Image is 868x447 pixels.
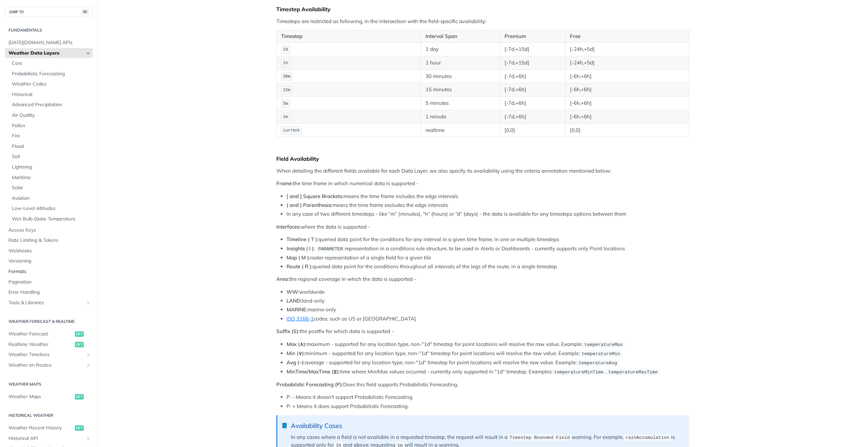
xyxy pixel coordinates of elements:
span: get [75,425,84,431]
a: Wet Bulb Globe Temperature [8,214,93,224]
span: current [283,128,300,133]
span: [DATE][DOMAIN_NAME] APIs [8,39,91,46]
td: [0,0] [500,123,566,137]
span: Versioning [8,258,91,265]
td: [-7d,+6h] [500,70,566,83]
button: Show subpages for Historical API [85,436,91,441]
a: Low-Level Altitudes [8,203,93,214]
th: Premium [500,31,566,43]
span: 1d [283,47,288,52]
strong: LAND: [287,297,302,304]
td: [0,0] [565,123,689,137]
th: Timestep [277,31,421,43]
td: [-7d,+15d] [500,42,566,56]
li: land-only [287,297,689,305]
span: Air Quality [12,112,91,119]
a: Weather Recent Historyget [5,423,93,433]
span: 1h [283,61,288,65]
a: Formats [5,267,93,277]
li: means the time frame includes the edge intervals [287,193,689,200]
li: representation in a conditions rule structure, to be used in Alerts or Dashboards - currently sup... [287,245,689,253]
p: where the data is supported - [276,223,689,231]
li: P: + Means it does support Probabilistic Forecasting. [287,403,689,410]
strong: Suffix (S): [276,328,300,334]
span: Historical API [8,435,84,442]
span: temperatureMaxTime [608,370,658,375]
a: ISO 3166-1 [287,315,314,322]
div: Field Availability [276,155,689,162]
span: ⌘/ [81,9,89,15]
a: Weather Codes [8,79,93,89]
strong: Avg (~): [287,359,305,366]
a: Pollen [8,121,93,131]
span: Soil [12,153,91,160]
li: average - supported for any location type, non-"1d" timestep for point locations will resolve the... [287,359,689,367]
span: 📘 [281,422,288,430]
span: Fire [12,133,91,139]
li: raster representation of a single field for a given tile [287,254,689,262]
td: [-7d,+6h] [500,83,566,97]
div: Availability Cases [291,422,683,430]
a: Flood [8,141,93,152]
p: Timesteps are restricted as following, in the intersection with the field-specific availability: [276,18,689,25]
span: 15m [283,88,291,93]
span: Weather on Routes [8,362,84,369]
strong: Frame: [276,180,293,187]
li: means the time frame excludes the edge intervals [287,201,689,209]
p: When detailing the different fields available for each Data Layer, we also specify its availabili... [276,167,689,175]
li: codes: such as US or [GEOGRAPHIC_DATA] [287,315,689,323]
a: Maritime [8,173,93,183]
button: Hide subpages for Weather Data Layers [85,51,91,56]
strong: Timeline ( T ): [287,236,318,242]
a: Soil [8,152,93,162]
span: Maritime [12,174,91,181]
td: 1 hour [421,56,500,70]
strong: [ and ] Square Brackets: [287,193,343,199]
a: Weather on RoutesShow subpages for Weather on Routes [5,360,93,370]
strong: Map ( M ): [287,254,310,261]
span: Core [12,60,91,67]
span: Wet Bulb Globe Temperature [12,216,91,222]
span: Access Keys [8,227,91,234]
h2: Fundamentals [5,27,93,33]
a: Aviation [8,193,93,203]
button: JUMP TO⌘/ [5,7,93,17]
a: Versioning [5,256,93,266]
a: [DATE][DOMAIN_NAME] APIs [5,38,93,48]
h2: Weather Forecast & realtime [5,318,93,325]
span: PARAMETER [318,247,343,252]
a: Probabilistic Forecasting [8,69,93,79]
td: [-6h,+6h] [565,97,689,110]
li: P: - Means it doesn't support Probabilistic Forecasting. [287,393,689,401]
button: Show subpages for Weather on Routes [85,363,91,368]
span: Pollen [12,122,91,129]
li: marine-only [287,306,689,314]
td: [-7d,+15d] [500,56,566,70]
a: Air Quality [8,110,93,120]
a: Realtime Weatherget [5,339,93,350]
h2: Weather Maps [5,381,93,387]
span: rainAccumulation [625,435,669,440]
span: Lightning [12,164,91,171]
td: [-7d,+6h] [500,97,566,110]
span: Webhooks [8,248,91,254]
li: minimum - supported for any location type, non-"1d" timestep for point locations will resolve the... [287,350,689,357]
td: 1 minute [421,110,500,123]
td: 30 minutes [421,70,500,83]
span: Weather Data Layers [8,50,84,57]
p: the postfix for which data is supported - [276,328,689,335]
p: Does this field supports Probabilistic Forecasting. [276,381,689,389]
span: Flood [12,143,91,150]
a: Weather Mapsget [5,392,93,402]
li: In any case of two different timesteps - like “m” (minutes), “h” (hours) or “d” (days) - the data... [287,210,689,218]
td: [-7d,+6h] [500,110,566,123]
td: 5 minutes [421,97,500,110]
a: Core [8,58,93,69]
span: Low-Level Altitudes [12,205,91,212]
span: Weather Timelines [8,351,84,358]
span: Historical [12,91,91,98]
strong: Min (∨): [287,350,305,356]
span: 5m [283,101,288,106]
strong: Interfaces: [276,223,301,230]
li: worldwide [287,288,689,296]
